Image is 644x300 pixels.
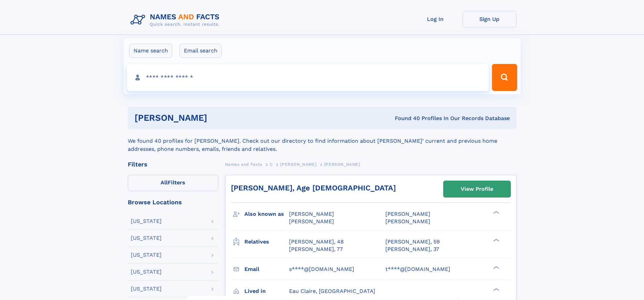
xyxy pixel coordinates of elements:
[385,238,440,246] a: [PERSON_NAME], 59
[301,115,510,122] div: Found 40 Profiles In Our Records Database
[492,64,517,91] button: Search Button
[408,11,462,27] a: Log In
[128,161,218,167] div: Filters
[385,218,430,225] span: [PERSON_NAME]
[244,208,289,220] h3: Also known as
[161,179,168,186] span: All
[135,114,301,122] h1: [PERSON_NAME]
[180,44,222,58] label: Email search
[492,210,500,215] div: ❯
[492,265,500,270] div: ❯
[289,211,334,217] span: [PERSON_NAME]
[324,162,360,167] span: [PERSON_NAME]
[244,263,289,275] h3: Email
[131,218,162,224] div: [US_STATE]
[492,287,500,292] div: ❯
[461,181,493,197] div: View Profile
[128,175,218,191] label: Filters
[131,286,162,292] div: [US_STATE]
[127,64,489,91] input: search input
[385,246,439,253] a: [PERSON_NAME], 37
[280,160,316,168] a: [PERSON_NAME]
[131,269,162,275] div: [US_STATE]
[385,211,430,217] span: [PERSON_NAME]
[225,160,262,168] a: Names and Facts
[444,181,510,197] a: View Profile
[131,252,162,258] div: [US_STATE]
[289,218,334,225] span: [PERSON_NAME]
[129,44,172,58] label: Name search
[128,199,218,205] div: Browse Locations
[231,184,396,192] a: [PERSON_NAME], Age [DEMOGRAPHIC_DATA]
[270,162,273,167] span: C
[462,11,517,27] a: Sign Up
[280,162,316,167] span: [PERSON_NAME]
[270,160,273,168] a: C
[131,235,162,241] div: [US_STATE]
[289,238,344,246] a: [PERSON_NAME], 48
[289,288,375,294] span: Eau Claire, [GEOGRAPHIC_DATA]
[492,238,500,242] div: ❯
[128,11,225,29] img: Logo Names and Facts
[244,236,289,248] h3: Relatives
[128,129,517,153] div: We found 40 profiles for [PERSON_NAME]. Check out our directory to find information about [PERSON...
[289,246,343,253] a: [PERSON_NAME], 77
[244,285,289,297] h3: Lived in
